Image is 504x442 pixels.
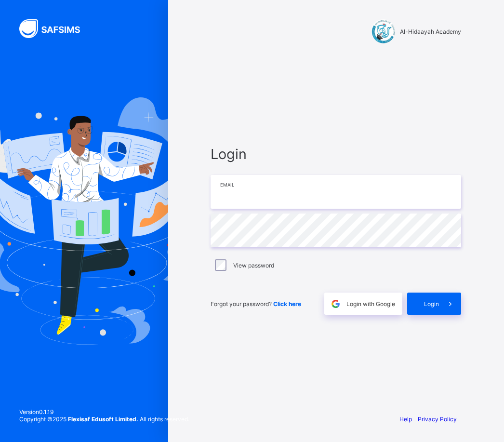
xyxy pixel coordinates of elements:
[400,28,461,35] span: Al-Hidaayah Academy
[19,415,189,423] span: Copyright © 2025 All rights reserved.
[211,300,301,308] span: Forgot your password?
[19,19,92,38] img: SAFSIMS Logo
[273,300,301,308] a: Click here
[399,415,412,423] a: Help
[330,298,341,309] img: google.396cfc9801f0270233282035f929180a.svg
[424,300,439,308] span: Login
[211,146,461,162] span: Login
[68,415,138,423] strong: Flexisaf Edusoft Limited.
[346,300,395,308] span: Login with Google
[418,415,457,423] a: Privacy Policy
[233,262,274,269] label: View password
[19,408,189,415] span: Version 0.1.19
